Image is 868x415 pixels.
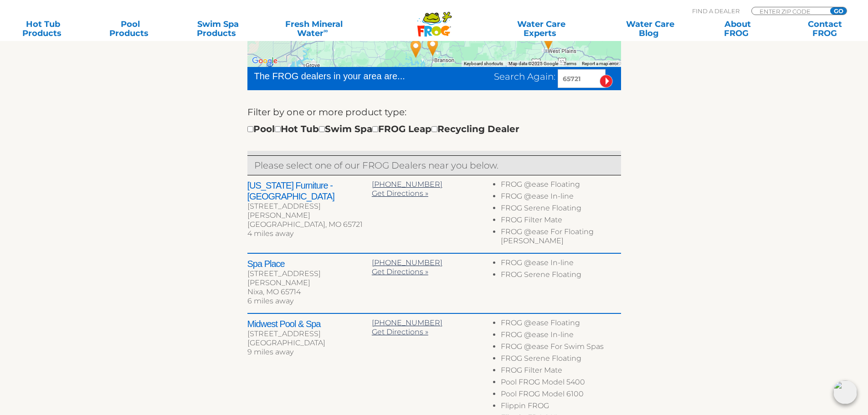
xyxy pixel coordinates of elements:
input: Submit [600,75,613,88]
sup: ∞ [324,27,328,34]
div: Northwest Arkansas Pool and Spa - 69 miles away. [346,65,367,90]
li: FROG Serene Floating [501,204,621,215]
li: FROG @ease For Floating [PERSON_NAME] [501,227,621,248]
span: Search Again: [494,71,555,82]
div: [GEOGRAPHIC_DATA] [247,338,372,348]
li: FROG Filter Mate [501,215,621,227]
li: FROG Filter Mate [501,366,621,378]
li: Flippin FROG [501,401,621,413]
div: [STREET_ADDRESS] [247,329,372,338]
a: [PHONE_NUMBER] [372,318,442,327]
li: Pool FROG Model 6100 [501,389,621,401]
div: The FROG dealers in your area are... [254,69,438,83]
div: [STREET_ADDRESS][PERSON_NAME] [247,202,372,220]
a: Get Directions » [372,189,428,198]
label: Filter by one or more product type: [247,105,406,119]
button: Keyboard shortcuts [464,61,503,67]
a: Water CareBlog [616,20,684,38]
div: Outdoor Rooms by Design - 29 miles away. [406,36,426,61]
span: 9 miles away [247,348,293,356]
div: [STREET_ADDRESS][PERSON_NAME] [247,269,372,287]
a: [PHONE_NUMBER] [372,180,442,189]
li: FROG @ease In-line [501,330,621,342]
div: Branson Hot Tubs & Pools - 25 miles away. [422,35,443,59]
div: [GEOGRAPHIC_DATA], MO 65721 [247,220,372,229]
a: Fresh MineralWater∞ [271,20,356,38]
span: Map data ©2025 Google [508,61,558,66]
a: ContactFROG [791,20,859,38]
img: Google [250,55,280,67]
li: FROG Serene Floating [501,354,621,366]
li: FROG Serene Floating [501,270,621,282]
h2: Spa Place [247,258,372,269]
span: 6 miles away [247,297,293,305]
img: openIcon [833,380,857,404]
a: [PHONE_NUMBER] [372,258,442,267]
li: Pool FROG Model 5400 [501,378,621,389]
a: PoolProducts [97,20,164,38]
a: Report a map error [582,61,618,66]
div: Galaxy Home Recreation - North West Arkansas - 71 miles away. [343,67,364,91]
input: GO [830,7,847,15]
li: FROG @ease Floating [501,180,621,192]
input: Zip Code Form [759,7,820,15]
a: Terms [564,61,576,66]
a: Hot TubProducts [9,20,77,38]
li: FROG @ease In-line [501,258,621,270]
h2: Midwest Pool & Spa [247,318,372,329]
a: Get Directions » [372,328,428,336]
a: Open this area in Google Maps (opens a new window) [250,55,280,67]
a: Swim SpaProducts [184,20,252,38]
div: Pool Hot Tub Swim Spa FROG Leap Recycling Dealer [247,122,519,136]
p: Please select one of our FROG Dealers near you below. [254,158,614,173]
div: Nixa, MO 65714 [247,287,372,297]
h2: [US_STATE] Furniture - [GEOGRAPHIC_DATA] [247,180,372,202]
li: FROG @ease Floating [501,318,621,330]
a: Get Directions » [372,267,428,276]
p: Find A Dealer [692,7,740,15]
li: FROG @ease For Swim Spas [501,342,621,354]
li: FROG @ease In-line [501,192,621,204]
a: Water CareExperts [486,20,596,38]
a: AboutFROG [704,20,771,38]
span: 4 miles away [247,229,293,238]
